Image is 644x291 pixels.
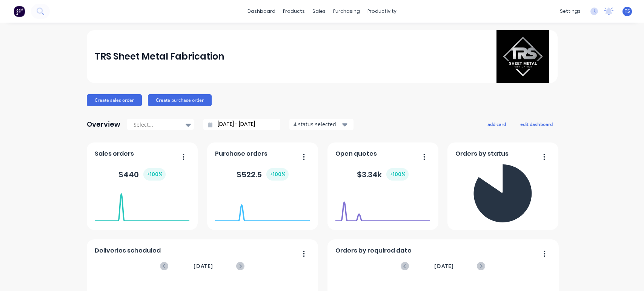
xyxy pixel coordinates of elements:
button: edit dashboard [515,119,558,129]
div: + 100 % [266,168,289,181]
div: + 100 % [386,168,409,181]
div: sales [309,6,329,17]
div: products [279,6,309,17]
div: 4 status selected [294,120,341,128]
button: 4 status selected [289,119,354,130]
div: $ 3.34k [357,168,409,181]
span: Orders by required date [335,246,412,255]
span: [DATE] [194,262,213,270]
button: Create sales order [87,94,142,106]
div: productivity [364,6,400,17]
span: Purchase orders [215,149,267,158]
div: + 100 % [143,168,166,181]
a: dashboard [244,6,279,17]
span: Deliveries scheduled [95,246,161,255]
span: Open quotes [335,149,377,158]
div: TRS Sheet Metal Fabrication [95,49,224,64]
span: TS [625,8,630,15]
div: purchasing [329,6,364,17]
button: Create purchase order [148,94,212,106]
img: Factory [14,6,25,17]
span: [DATE] [434,262,454,270]
div: settings [556,6,584,17]
div: $ 522.5 [237,168,289,181]
div: $ 440 [118,168,166,181]
div: Overview [87,117,120,132]
button: add card [483,119,511,129]
span: Orders by status [455,149,509,158]
img: TRS Sheet Metal Fabrication [496,30,549,83]
span: Sales orders [95,149,134,158]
